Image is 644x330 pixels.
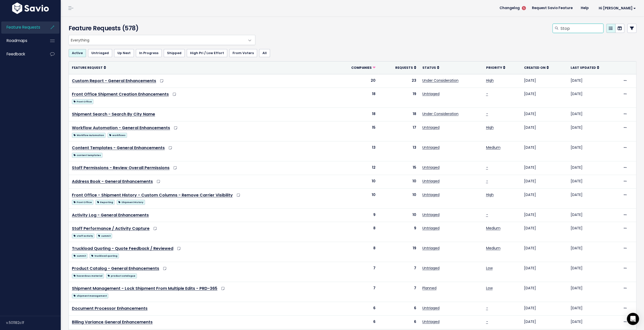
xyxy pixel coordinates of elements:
td: 6 [333,302,379,316]
a: Created On [524,65,549,70]
span: summit [72,253,88,258]
td: 9 [333,208,379,222]
td: 13 [378,141,419,161]
a: All [259,49,270,57]
span: Companies [351,65,371,70]
a: Medium [486,246,500,251]
a: Low [486,285,492,291]
td: 19 [378,242,419,262]
a: Hi [PERSON_NAME] [593,4,640,12]
a: Under Consideration [422,78,459,83]
td: [DATE] [568,316,620,329]
span: Everything [69,35,255,45]
td: [DATE] [521,141,568,161]
a: - [486,212,488,217]
span: Shipment History [117,200,145,205]
span: Everything [69,35,245,45]
td: [DATE] [568,121,620,141]
a: Untriaged [88,49,112,57]
ul: Filter feature requests [69,49,636,57]
td: 12 [333,161,379,175]
td: 10 [333,188,379,208]
span: workflows [108,133,127,138]
a: From Voters [229,49,257,57]
td: [DATE] [521,262,568,282]
td: 23 [378,74,419,88]
a: Requests [395,65,416,70]
a: Untriaged [422,179,440,184]
span: Front Office [72,200,93,205]
a: Front Office [72,98,93,104]
a: High [486,125,493,130]
td: 18 [333,88,379,108]
a: truckload quoting [90,252,119,259]
td: 8 [333,222,379,242]
span: Front Office [72,99,93,104]
a: High Pri / Low Effort [187,49,227,57]
a: Document Processor Enhancements [72,305,148,311]
a: Feature Requests [1,21,42,33]
td: 17 [378,121,419,141]
a: High [486,192,493,197]
td: [DATE] [568,222,620,242]
a: - [486,165,488,170]
a: Product Catalog - General Enhancements [72,266,159,271]
a: Front Office [72,199,93,205]
a: Untriaged [422,145,440,150]
td: 8 [333,242,379,262]
td: [DATE] [568,108,620,121]
a: Shipped [164,49,185,57]
a: High [486,78,493,83]
td: 6 [378,316,419,329]
td: 18 [378,108,419,121]
a: Front Office - Shipment History - Custom Columns - Remove Carrier Visibility [72,192,233,198]
a: hazardous material [72,272,104,279]
td: [DATE] [568,242,620,262]
span: Workflow Automation [72,133,106,138]
td: [DATE] [568,88,620,108]
a: Under Consideration [422,111,459,116]
a: Content Templates - General Enhancements [72,145,165,151]
a: Front Office Shipment Creation Enhancements [72,91,169,97]
span: content templates [72,153,102,158]
div: v.501182c1f [6,316,61,329]
a: Workflow Automation [72,132,106,138]
a: Last Updated [571,65,599,70]
a: Untriaged [422,266,440,271]
span: Requests [395,65,413,70]
td: [DATE] [521,222,568,242]
a: Shipment History [117,199,145,205]
td: [DATE] [568,161,620,175]
td: [DATE] [521,242,568,262]
span: summit [96,233,112,238]
a: Workflow Automation - General Enhancements [72,125,170,131]
td: 10 [333,175,379,188]
a: In Progress [136,49,162,57]
span: Changelog [500,6,520,10]
a: Help [577,4,593,12]
a: - [486,179,488,184]
td: 13 [333,141,379,161]
td: 19 [378,88,419,108]
span: 5 [522,6,526,10]
td: 6 [333,316,379,329]
td: 18 [333,108,379,121]
td: [DATE] [521,74,568,88]
td: [DATE] [568,74,620,88]
td: 15 [333,121,379,141]
h4: Feature Requests (578) [69,24,253,33]
td: [DATE] [568,188,620,208]
a: workflows [108,132,127,138]
a: Custom Report - General Enhancements [72,78,156,84]
a: Untriaged [422,246,440,251]
a: - [486,111,488,116]
a: - [486,91,488,96]
span: Roadmaps [7,38,27,43]
td: [DATE] [521,302,568,316]
td: [DATE] [568,141,620,161]
span: shipment management [72,293,108,298]
a: Untriaged [422,91,440,96]
input: Search features... [560,24,603,33]
a: summit [96,232,112,239]
td: [DATE] [521,208,568,222]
